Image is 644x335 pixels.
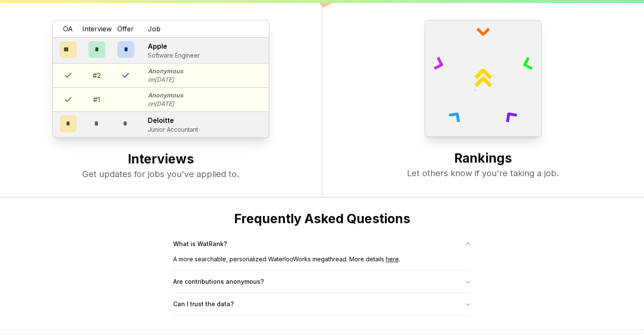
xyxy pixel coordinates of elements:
p: Let others know if you're taking a job. [339,167,627,179]
p: Get updates for jobs you've applied to. [17,168,305,180]
p: on [DATE] [148,100,183,108]
p: Software Engineer [148,51,200,60]
p: Anonymous [148,91,183,100]
div: A more searchable, personalized WaterlooWorks megathread. More details . [173,255,471,270]
span: OA [63,24,73,34]
span: Job [148,24,160,34]
p: Apple [148,41,200,51]
h2: Rankings [339,150,627,167]
div: # 2 [93,70,101,80]
button: Can I trust the data? [173,293,471,315]
a: here [386,255,399,263]
div: # 1 [93,94,100,105]
p: Anonymous [148,67,183,75]
h2: Interviews [17,151,305,168]
p: Deloitte [148,115,198,125]
span: Offer [117,24,134,34]
div: What is WatRank? [173,255,471,270]
button: Are contributions anonymous? [173,271,471,293]
p: Junior Accountant [148,125,198,134]
p: on [DATE] [148,75,183,84]
button: What is WatRank? [173,233,471,255]
h2: Frequently Asked Questions [173,211,471,226]
span: Interview [82,24,112,34]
